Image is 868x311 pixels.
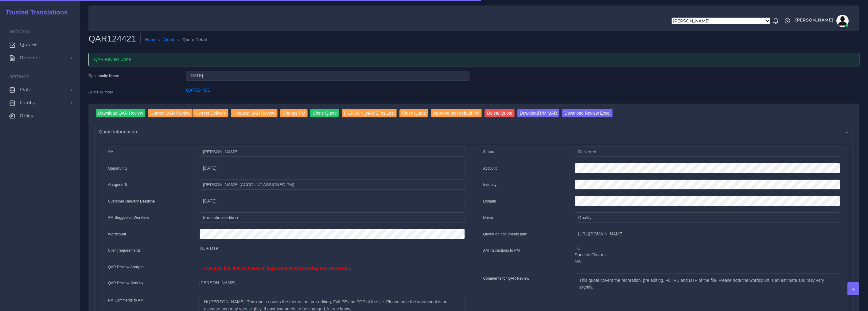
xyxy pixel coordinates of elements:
label: PM Comments to AM [108,297,144,303]
p: [PERSON_NAME] [200,280,465,286]
p: TE Specific Flavors: NA [575,245,840,265]
label: Industry [483,182,497,187]
span: Reports [20,54,39,61]
label: Status [483,149,494,155]
input: pm [200,179,465,190]
input: Download Review Excel [562,109,613,117]
input: Change PM [280,109,308,117]
a: Trusted Translations [2,7,68,18]
input: Delete Quote [485,109,515,117]
h2: Trusted Translations [2,9,68,16]
label: Account [483,166,497,171]
input: Correct Delivery [193,109,228,117]
p: TE + DTP [200,245,465,252]
span: Data [20,86,32,93]
label: QAR Review Sent by [108,280,143,286]
input: Download QAR Review [96,109,146,117]
span: [PERSON_NAME] [795,18,833,22]
span: Config [20,99,36,106]
p: Complex file, that will need a huge amount of scanning and recreation. [204,265,460,272]
input: Request QAR Review [231,109,278,117]
label: Wordcount [108,231,126,237]
label: Opportunity [108,166,128,171]
a: Quote [164,37,176,43]
a: Quotes [5,38,75,51]
label: AM [108,149,114,155]
input: [PERSON_NAME] as Lost [342,109,397,117]
a: [PERSON_NAME]avatar [792,15,851,27]
label: Assigned To [108,182,129,187]
li: Quote Detail [176,37,207,43]
div: Quote information [95,124,854,140]
label: Domain [483,199,496,204]
label: Quotation documents path [483,231,527,237]
input: Clone Quote [310,109,339,117]
input: Correct QAR Review [148,109,193,117]
label: AM Suggested Workflow [108,215,149,220]
span: Quote information [99,128,137,135]
label: Opportunity Name [88,73,119,79]
a: Reports [5,51,75,64]
label: Client requirements [108,248,141,253]
input: Close Quote [399,109,428,117]
label: Driver [483,215,493,220]
a: Config [5,96,75,109]
a: Home [145,37,157,43]
label: AM instructions to PM [483,248,520,253]
a: Data [5,83,75,96]
span: Quotes [20,41,37,48]
input: Download PM QAR [517,109,559,117]
img: avatar [836,15,849,27]
h2: QAR124421 [88,33,141,44]
label: Customer Delivery Deadline [108,199,155,204]
input: Approve non-default PM [431,109,482,117]
label: QAR Review Analysis [108,264,145,270]
span: Settings [10,74,29,79]
a: Roles [5,109,75,122]
div: QAR Review Done [88,53,859,66]
label: Comments for QAR Review [483,276,529,281]
label: Quote Number [88,89,113,95]
span: Sections [10,29,30,34]
span: Roles [20,112,33,119]
a: QAR124421 [186,88,210,93]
